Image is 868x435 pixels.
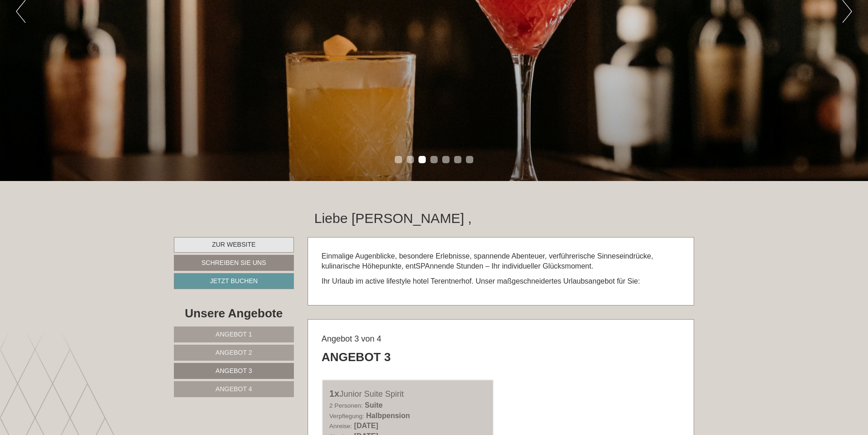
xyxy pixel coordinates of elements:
a: Zur Website [174,237,294,253]
b: 1x [329,388,340,399]
b: Halbpension [366,412,410,419]
span: Angebot 1 [215,331,252,338]
div: Angebot 3 [322,349,391,366]
p: Ihr Urlaub im active lifestyle hotel Terentnerhof. Unser maßgeschneidertes Urlaubsangebot für Sie: [322,276,680,287]
a: Schreiben Sie uns [174,255,294,271]
small: Verpflegung: [329,413,364,419]
small: Anreise: [329,423,352,430]
span: Angebot 4 [215,385,252,393]
span: Angebot 3 von 4 [322,334,382,343]
h1: Liebe [PERSON_NAME] , [314,211,472,226]
span: Angebot 2 [215,349,252,356]
b: [DATE] [354,422,378,430]
p: Einmalige Augenblicke, besondere Erlebnisse, spannende Abenteuer, verführerische Sinneseindrücke,... [322,251,680,272]
small: 2 Personen: [329,402,363,409]
b: Suite [365,401,382,409]
div: Junior Suite Spirit [329,387,486,400]
div: Unsere Angebote [174,305,294,322]
span: Angebot 3 [215,367,252,374]
a: Jetzt buchen [174,273,294,289]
